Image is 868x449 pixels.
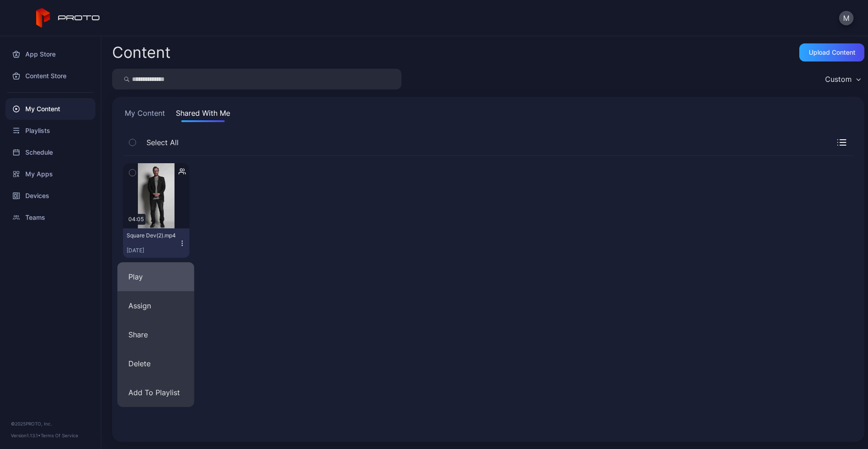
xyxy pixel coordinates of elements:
[118,262,194,291] button: Play
[146,137,179,148] span: Select All
[123,108,167,122] button: My Content
[5,43,95,65] a: App Store
[11,420,90,427] div: © 2025 PROTO, Inc.
[123,228,189,258] button: Square Dev(2).mp4[DATE]
[5,185,95,207] a: Devices
[799,43,864,61] button: Upload Content
[11,433,41,438] span: Version 1.13.1 •
[118,291,194,320] button: Assign
[127,232,176,239] div: Square Dev(2).mp4
[809,49,855,56] div: Upload Content
[5,120,95,142] a: Playlists
[127,247,179,254] div: [DATE]
[174,108,232,122] button: Shared With Me
[5,142,95,163] a: Schedule
[5,98,95,120] a: My Content
[839,11,854,25] button: M
[118,320,194,349] button: Share
[5,65,95,87] a: Content Store
[825,75,852,84] div: Custom
[118,349,194,378] button: Delete
[5,207,95,228] a: Teams
[821,69,864,90] button: Custom
[41,433,78,438] a: Terms Of Service
[5,163,95,185] a: My Apps
[112,45,170,60] div: Content
[118,378,194,407] button: Add To Playlist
